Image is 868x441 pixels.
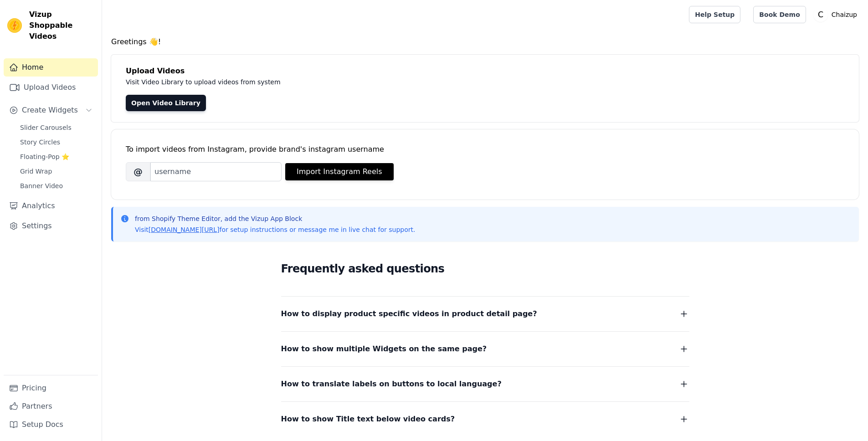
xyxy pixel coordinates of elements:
text: C [818,10,823,19]
a: Upload Videos [4,78,98,97]
a: Settings [4,217,98,235]
a: Setup Docs [4,415,98,434]
span: Banner Video [20,181,63,190]
img: Vizup [7,18,22,33]
button: How to show multiple Widgets on the same page? [281,343,689,355]
button: Import Instagram Reels [285,163,394,180]
button: How to translate labels on buttons to local language? [281,378,689,390]
button: C Chaizup [813,6,861,23]
span: Slider Carousels [20,123,72,132]
a: Help Setup [689,6,740,23]
a: [DOMAIN_NAME][URL] [149,226,220,233]
span: Grid Wrap [20,167,52,176]
a: Analytics [4,197,98,215]
h4: Greetings 👋! [111,36,859,47]
p: Visit for setup instructions or message me in live chat for support. [135,225,415,234]
p: Visit Video Library to upload videos from system [126,77,534,87]
a: Pricing [4,379,98,397]
span: Floating-Pop ⭐ [20,152,69,161]
span: How to translate labels on buttons to local language? [281,378,502,390]
span: How to show multiple Widgets on the same page? [281,343,487,355]
span: How to show Title text below video cards? [281,413,455,426]
button: How to display product specific videos in product detail page? [281,308,689,320]
a: Story Circles [15,136,98,149]
a: Home [4,58,98,77]
a: Grid Wrap [15,165,98,178]
a: Banner Video [15,179,98,192]
span: How to display product specific videos in product detail page? [281,308,537,320]
a: Book Demo [753,6,806,23]
a: Slider Carousels [15,121,98,134]
button: Create Widgets [4,101,98,119]
a: Partners [4,397,98,415]
h4: Upload Videos [126,66,844,77]
span: Create Widgets [22,105,78,116]
div: To import videos from Instagram, provide brand's instagram username [126,144,844,155]
h2: Frequently asked questions [281,260,689,278]
span: Vizup Shoppable Videos [29,9,94,42]
a: Open Video Library [126,95,206,111]
p: from Shopify Theme Editor, add the Vizup App Block [135,214,415,223]
button: How to show Title text below video cards? [281,413,689,426]
span: @ [126,162,150,181]
input: username [150,162,282,181]
p: Chaizup [828,6,861,23]
a: Floating-Pop ⭐ [15,150,98,163]
span: Story Circles [20,138,60,147]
